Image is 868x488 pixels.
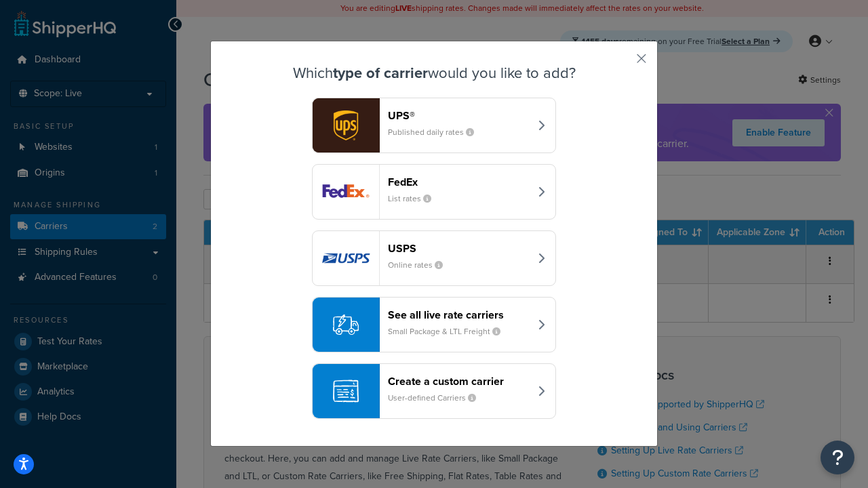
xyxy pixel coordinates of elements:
img: fedEx logo [313,165,379,219]
small: Published daily rates [388,126,485,138]
small: Online rates [388,259,454,271]
button: See all live rate carriersSmall Package & LTL Freight [312,297,556,352]
img: usps logo [313,231,379,285]
header: Create a custom carrier [388,375,530,388]
img: ups logo [313,98,379,152]
header: See all live rate carriers [388,308,530,321]
small: Small Package & LTL Freight [388,325,511,338]
img: icon-carrier-liverate-becf4550.svg [333,312,359,338]
h3: Which would you like to add? [245,65,623,81]
header: USPS [388,242,530,255]
button: fedEx logoFedExList rates [312,164,556,220]
button: Create a custom carrierUser-defined Carriers [312,363,556,419]
button: Open Resource Center [821,441,854,474]
strong: type of carrier [333,62,428,84]
header: UPS® [388,109,530,122]
img: icon-carrier-custom-c93b8a24.svg [333,378,359,404]
header: FedEx [388,176,530,188]
small: User-defined Carriers [388,392,487,404]
button: ups logoUPS®Published daily rates [312,98,556,153]
small: List rates [388,192,442,205]
button: usps logoUSPSOnline rates [312,230,556,286]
